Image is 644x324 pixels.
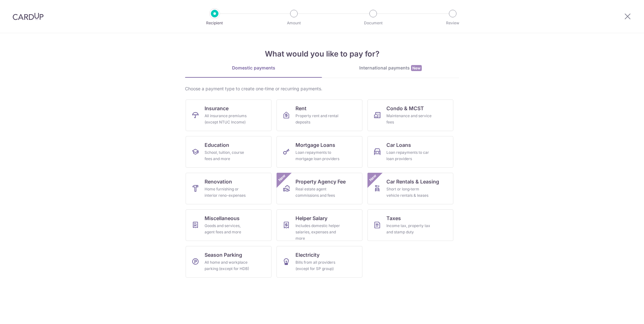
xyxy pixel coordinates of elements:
span: Car Loans [386,141,411,149]
div: Domestic payments [185,65,322,71]
div: Short or long‑term vehicle rentals & leases [386,186,432,199]
a: Property Agency FeeReal estate agent commissions and feesNew [277,173,362,204]
a: ElectricityBills from all providers (except for SP group) [277,246,362,278]
img: CardUp [13,13,44,20]
a: RentProperty rent and rental deposits [277,99,362,131]
div: Loan repayments to mortgage loan providers [295,149,341,162]
a: Season ParkingAll home and workplace parking (except for HDB) [186,246,271,278]
a: RenovationHome furnishing or interior reno-expenses [186,173,271,204]
span: Insurance [205,105,229,112]
p: Document [350,20,397,26]
div: Includes domestic helper salaries, expenses and more [295,223,341,242]
div: International payments [322,65,459,71]
a: TaxesIncome tax, property tax and stamp duty [367,209,453,241]
span: Helper Salary [295,214,327,222]
div: Income tax, property tax and stamp duty [386,223,432,235]
div: Goods and services, agent fees and more [205,223,250,235]
span: Property Agency Fee [295,178,346,185]
a: MiscellaneousGoods and services, agent fees and more [186,209,271,241]
div: Bills from all providers (except for SP group) [295,259,341,272]
span: Renovation [205,178,232,185]
div: Choose a payment type to create one-time or recurring payments. [185,86,459,92]
h4: What would you like to pay for? [185,48,459,60]
a: InsuranceAll insurance premiums (except NTUC Income) [186,99,271,131]
div: All insurance premiums (except NTUC Income) [205,113,250,125]
iframe: Opens a widget where you can find more information [604,305,638,321]
span: Miscellaneous [205,214,240,222]
span: Season Parking [205,251,242,259]
a: Car LoansLoan repayments to car loan providers [367,136,453,168]
a: Mortgage LoansLoan repayments to mortgage loan providers [277,136,362,168]
a: Car Rentals & LeasingShort or long‑term vehicle rentals & leasesNew [367,173,453,204]
div: Property rent and rental deposits [295,113,341,125]
span: New [411,65,422,71]
span: New [368,173,378,183]
p: Amount [271,20,317,26]
span: Mortgage Loans [295,141,335,149]
div: Real estate agent commissions and fees [295,186,341,199]
span: New [277,173,287,183]
span: Rent [295,105,307,112]
p: Recipient [191,20,238,26]
a: Helper SalaryIncludes domestic helper salaries, expenses and more [277,209,362,241]
div: Home furnishing or interior reno-expenses [205,186,250,199]
div: All home and workplace parking (except for HDB) [205,259,250,272]
div: School, tuition, course fees and more [205,149,250,162]
span: Car Rentals & Leasing [386,178,439,185]
div: Loan repayments to car loan providers [386,149,432,162]
a: EducationSchool, tuition, course fees and more [186,136,271,168]
span: Education [205,141,229,149]
a: Condo & MCSTMaintenance and service fees [367,99,453,131]
span: Condo & MCST [386,105,424,112]
span: Taxes [386,214,401,222]
span: Electricity [295,251,319,259]
div: Maintenance and service fees [386,113,432,125]
p: Review [429,20,476,26]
